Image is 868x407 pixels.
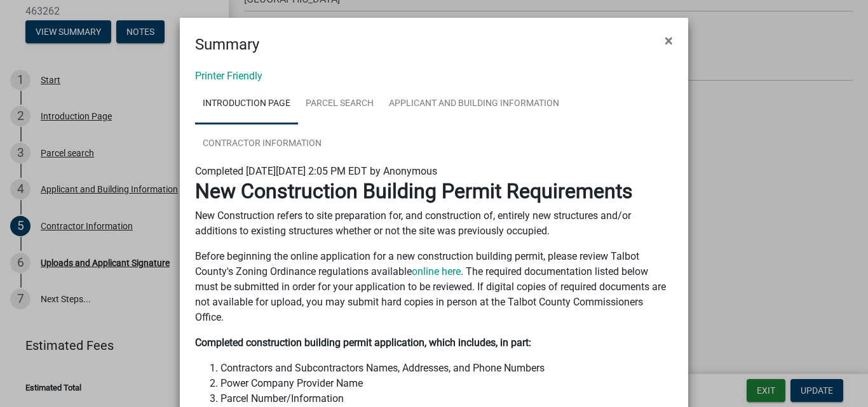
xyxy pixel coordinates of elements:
a: Printer Friendly [195,70,262,82]
a: Contractor Information [195,124,329,164]
span: × [665,32,673,50]
strong: Completed construction building permit application, which includes, in part: [195,337,531,349]
a: Applicant and Building Information [381,84,567,124]
button: Close [654,23,683,58]
a: Introduction Page [195,84,298,124]
span: Completed [DATE][DATE] 2:05 PM EDT by Anonymous [195,165,437,177]
a: online here [412,265,461,277]
p: Before beginning the online application for a new construction building permit, please review Tal... [195,249,673,325]
h4: Summary [195,33,259,56]
a: Parcel search [298,84,381,124]
strong: New Construction Building Permit Requirements [195,179,633,203]
li: Parcel Number/Information [220,391,673,406]
li: Contractors and Subcontractors Names, Addresses, and Phone Numbers [220,361,673,376]
li: Power Company Provider Name [220,376,673,391]
p: New Construction refers to site preparation for, and construction of, entirely new structures and... [195,208,673,239]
